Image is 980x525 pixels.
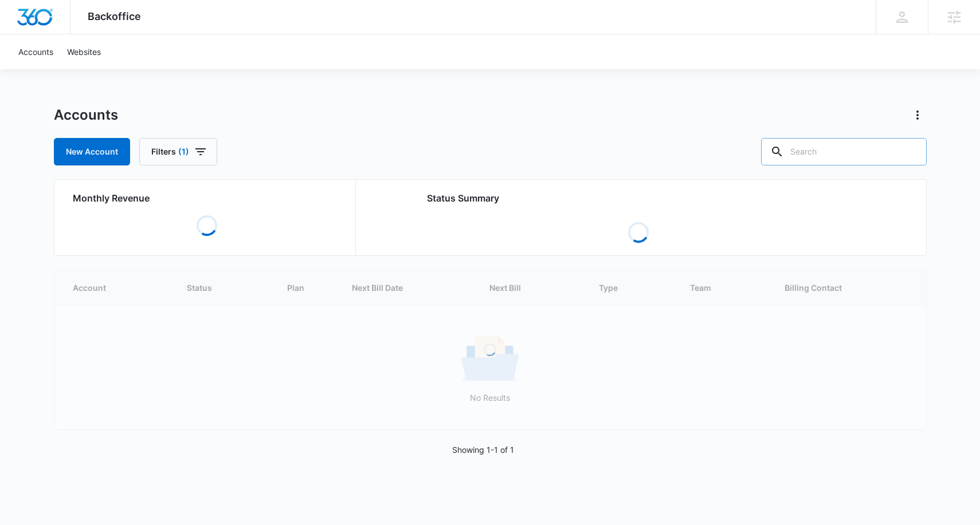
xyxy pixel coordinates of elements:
a: New Account [54,138,130,165]
button: Actions [908,106,927,124]
span: Backoffice [88,10,141,22]
a: Websites [60,34,108,69]
span: (1) [178,148,189,156]
p: Showing 1-1 of 1 [452,444,514,456]
h2: Monthly Revenue [73,191,342,205]
a: Accounts [11,34,60,69]
input: Search [761,138,927,165]
h2: Status Summary [427,191,850,205]
button: Filters(1) [139,138,217,165]
h1: Accounts [54,106,118,124]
